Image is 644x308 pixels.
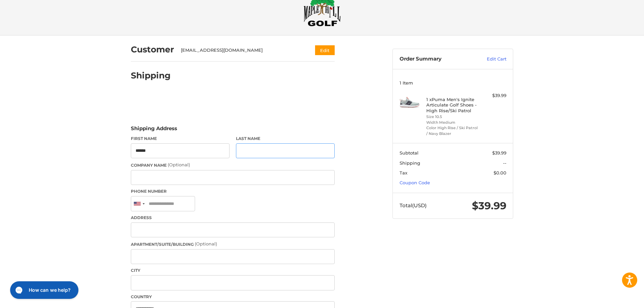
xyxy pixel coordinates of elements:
[131,70,171,81] h2: Shipping
[131,215,335,221] label: Address
[400,170,407,175] span: Tax
[168,162,190,167] small: (Optional)
[7,279,80,301] iframe: Gorgias live chat messenger
[426,120,478,125] li: Width Medium
[181,47,302,54] div: [EMAIL_ADDRESS][DOMAIN_NAME]
[131,125,177,136] legend: Shipping Address
[131,44,174,55] h2: Customer
[426,125,478,136] li: Color High Rise / Ski Patrol / Navy Blazer
[480,92,506,99] div: $39.99
[472,199,506,212] span: $39.99
[131,267,335,274] label: City
[400,56,472,63] h3: Order Summary
[494,170,506,175] span: $0.00
[315,45,335,55] button: Edit
[400,80,506,86] h3: 1 Item
[131,188,335,194] label: Phone Number
[400,160,420,166] span: Shipping
[400,202,427,209] span: Total (USD)
[131,241,335,247] label: Apartment/Suite/Building
[195,241,217,246] small: (Optional)
[131,162,335,168] label: Company Name
[400,150,419,156] span: Subtotal
[400,180,430,185] a: Coupon Code
[131,294,335,300] label: Country
[236,136,335,142] label: Last Name
[492,150,506,156] span: $39.99
[426,114,478,120] li: Size 10.5
[472,56,506,63] a: Edit Cart
[426,97,478,113] h4: 1 x Puma Men's Ignite Articulate Golf Shoes - High Rise/Ski Patrol
[131,136,230,142] label: First Name
[503,160,506,166] span: --
[131,196,147,211] div: United States: +1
